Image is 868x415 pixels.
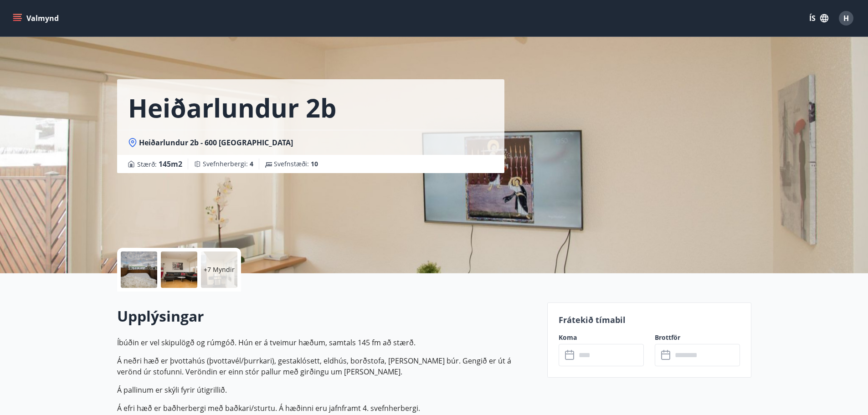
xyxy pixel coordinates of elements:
[128,90,336,125] h1: Heiðarlundur 2b
[311,159,318,168] span: 10
[137,159,182,169] span: Stærð :
[117,384,536,395] p: Á pallinum er skýli fyrir útigrillið.
[274,159,318,169] span: Svefnstæði :
[559,333,644,342] label: Koma
[204,265,235,274] p: +7 Myndir
[559,314,740,326] p: Frátekið tímabil
[203,159,253,169] span: Svefnherbergi :
[117,403,536,414] p: Á efri hæð er baðherbergi með baðkari/sturtu. Á hæðinni eru jafnframt 4. svefnherbergi.
[117,337,536,348] p: Íbúðin er vel skipulögð og rúmgóð. Hún er á tveimur hæðum, samtals 145 fm að stærð.
[159,159,182,169] span: 145 m2
[835,7,857,29] button: H
[655,333,740,342] label: Brottför
[11,10,62,26] button: menu
[139,138,293,148] span: Heiðarlundur 2b - 600 [GEOGRAPHIC_DATA]
[117,306,536,326] h2: Upplýsingar
[117,355,536,377] p: Á neðri hæð er þvottahús (þvottavél/þurrkari), gestaklósett, eldhús, borðstofa, [PERSON_NAME] búr...
[250,159,253,168] span: 4
[804,10,833,26] button: ÍS
[843,13,849,23] span: H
